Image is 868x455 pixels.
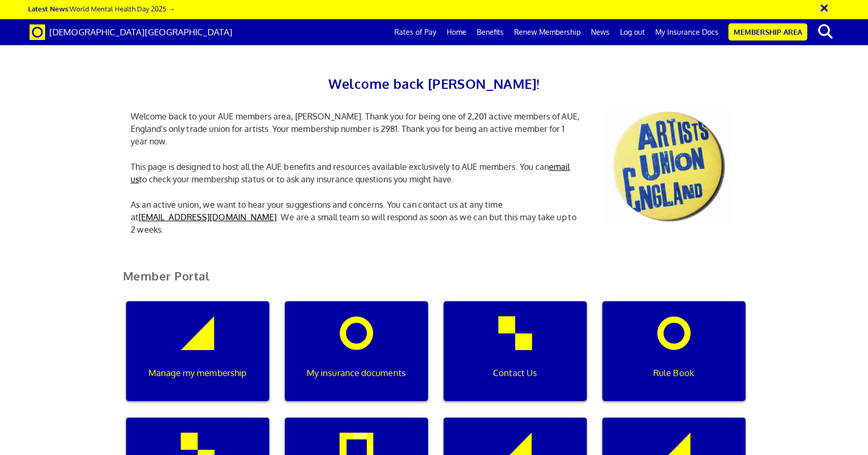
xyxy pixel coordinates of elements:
[595,301,753,418] a: Rule Book
[509,19,586,45] a: Renew Membership
[28,4,175,13] a: Latest News:World Mental Health Day 2025 →
[49,26,232,37] span: [DEMOGRAPHIC_DATA][GEOGRAPHIC_DATA]
[650,19,724,45] a: My Insurance Docs
[115,270,753,295] h2: Member Portal
[139,212,277,222] a: [EMAIL_ADDRESS][DOMAIN_NAME]
[809,21,841,43] button: search
[615,19,650,45] a: Log out
[586,19,615,45] a: News
[277,301,436,418] a: My insurance documents
[389,19,442,45] a: Rates of Pay
[436,301,595,418] a: Contact Us
[133,366,261,380] p: Manage my membership
[28,4,70,13] strong: Latest News:
[22,19,240,45] a: Brand [DEMOGRAPHIC_DATA][GEOGRAPHIC_DATA]
[118,301,277,418] a: Manage my membership
[123,198,590,236] p: As an active union, we want to hear your suggestions and concerns. You can contact us at any time...
[609,366,738,380] p: Rule Book
[123,73,746,95] h2: Welcome back [PERSON_NAME]!
[450,366,579,380] p: Contact Us
[123,160,590,185] p: This page is designed to host all the AUE benefits and resources available exclusively to AUE mem...
[292,366,420,380] p: My insurance documents
[123,110,590,148] p: Welcome back to your AUE members area, [PERSON_NAME]. Thank you for being one of 2,201 active mem...
[442,19,472,45] a: Home
[131,162,570,184] a: email us
[472,19,509,45] a: Benefits
[728,23,807,41] a: Membership Area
